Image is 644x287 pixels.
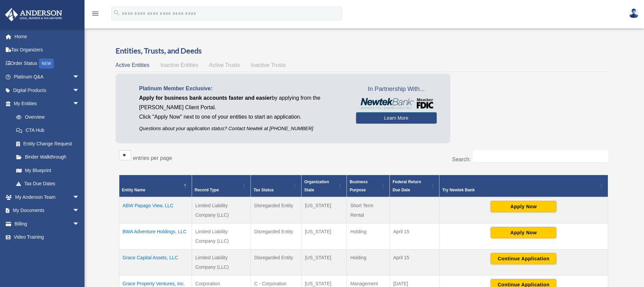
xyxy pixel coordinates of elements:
a: Entity Change Request [9,137,86,150]
span: Federal Return Due Date [392,180,421,192]
td: BWA Adventure Holdings, LLC [119,223,192,249]
a: Overview [9,110,83,124]
a: Tax Due Dates [9,177,86,191]
span: Tax Status [254,188,274,192]
th: Try Newtek Bank : Activate to sort [439,175,608,197]
a: My Entitiesarrow_drop_down [5,97,86,111]
span: In Partnership With... [356,84,437,95]
td: Limited Liability Company (LLC) [192,249,251,276]
td: April 15 [390,223,439,249]
span: arrow_drop_down [73,70,86,84]
td: Limited Liability Company (LLC) [192,223,251,249]
img: Anderson Advisors Platinum Portal [3,8,64,21]
i: search [113,9,120,17]
h3: Entities, Trusts, and Deeds [116,46,612,56]
p: Questions about your application status? Contact Newtek at [PHONE_NUMBER] [139,124,346,133]
a: My Blueprint [9,164,86,177]
a: Learn More [356,112,437,124]
th: Organization State: Activate to sort [301,175,347,197]
th: Federal Return Due Date: Activate to sort [390,175,439,197]
span: arrow_drop_down [73,204,86,218]
th: Record Type: Activate to sort [192,175,251,197]
a: CTA Hub [9,124,86,137]
span: Business Purpose [350,180,367,192]
a: Digital Productsarrow_drop_down [5,83,90,97]
a: My Anderson Teamarrow_drop_down [5,190,90,204]
span: arrow_drop_down [73,190,86,204]
span: Inactive Entities [160,62,198,68]
span: arrow_drop_down [73,217,86,231]
th: Entity Name: Activate to invert sorting [119,175,192,197]
a: Order StatusNEW [5,56,90,70]
span: Entity Name [122,188,145,192]
span: Active Trusts [209,62,240,68]
a: Tax Organizers [5,43,90,57]
i: menu [91,9,99,18]
div: Try Newtek Bank [442,186,597,194]
td: Holding [347,249,390,276]
a: Home [5,30,90,43]
span: Inactive Trusts [251,62,286,68]
td: Disregarded Entity [251,197,301,223]
a: Video Training [5,231,90,244]
img: NewtekBankLogoSM.png [359,98,433,109]
td: Disregarded Entity [251,249,301,276]
span: arrow_drop_down [73,97,86,111]
label: entries per page [133,155,172,161]
a: Billingarrow_drop_down [5,217,90,231]
span: Organization State [304,180,329,192]
p: Platinum Member Exclusive: [139,84,346,93]
td: Disregarded Entity [251,223,301,249]
p: Click "Apply Now" next to one of your entities to start an application. [139,112,346,122]
span: Active Entities [116,62,149,68]
span: Apply for business bank accounts faster and easier [139,95,272,101]
a: My Documentsarrow_drop_down [5,204,90,217]
td: [US_STATE] [301,223,347,249]
td: Limited Liability Company (LLC) [192,197,251,223]
td: Holding [347,223,390,249]
span: arrow_drop_down [73,83,86,97]
label: Search: [452,157,471,162]
img: User Pic [629,8,639,18]
button: Continue Application [491,253,556,264]
td: [US_STATE] [301,249,347,276]
th: Tax Status: Activate to sort [251,175,301,197]
button: Apply Now [491,227,556,238]
span: Record Type [195,188,219,192]
td: Short Term Rental [347,197,390,223]
td: [US_STATE] [301,197,347,223]
a: Platinum Q&Aarrow_drop_down [5,70,90,84]
p: by applying from the [PERSON_NAME] Client Portal. [139,93,346,112]
button: Apply Now [491,201,556,212]
th: Business Purpose: Activate to sort [347,175,390,197]
td: April 15 [390,249,439,276]
div: NEW [39,58,54,69]
a: Binder Walkthrough [9,150,86,164]
td: ABW Papago View, LLC [119,197,192,223]
td: Grace Capital Assets, LLC [119,249,192,276]
a: menu [91,12,99,18]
